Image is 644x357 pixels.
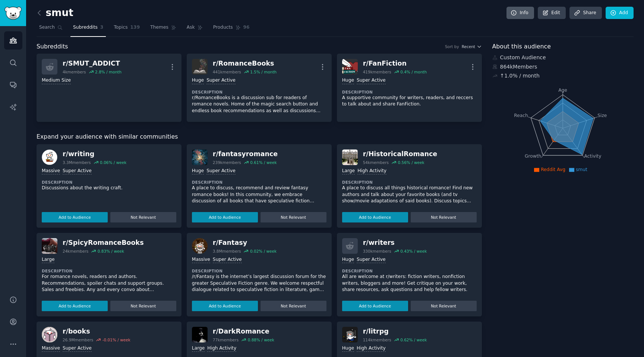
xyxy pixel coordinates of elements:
[42,301,108,311] button: Add to Audience
[342,59,358,75] img: FanFiction
[211,22,252,37] a: Products96
[184,22,205,37] a: Ask
[342,327,358,342] img: litrpg
[42,274,176,293] p: For romance novels, readers and authors. Recommendations, spoiler chats and support groups. Sales...
[37,54,181,122] a: r/SMUT_ADDICT4kmembers2.8% / monthMedium Size
[192,301,258,311] button: Add to Audience
[261,301,326,311] button: Not Relevant
[150,24,168,31] span: Themes
[492,63,634,71] div: 864k Members
[192,274,326,293] p: /r/Fantasy is the internet’s largest discussion forum for the greater Speculative Fiction genre. ...
[42,256,54,263] div: Large
[514,113,528,118] tspan: Reach
[342,274,477,293] p: All are welcome at r/writers: fiction writers, nonfiction writers, bloggers and more! Get critiqu...
[130,24,140,31] span: 139
[102,337,130,342] div: -0.01 % / week
[213,327,274,336] div: r/ DarkRomance
[411,301,477,311] button: Not Relevant
[192,89,326,95] dt: Description
[110,301,176,311] button: Not Relevant
[400,337,427,342] div: 0.62 % / week
[42,180,176,185] dt: Description
[363,59,427,68] div: r/ FanFiction
[213,256,242,263] div: Super Active
[42,149,57,165] img: writing
[400,69,427,75] div: 0.4 % / month
[42,77,71,84] div: Medium Size
[250,69,277,75] div: 1.5 % / month
[206,168,236,175] div: Super Active
[100,24,104,31] span: 3
[363,149,438,159] div: r/ HistoricalRomance
[63,238,144,247] div: r/ SpicyRomanceBooks
[411,212,477,222] button: Not Relevant
[400,249,427,254] div: 0.43 % / week
[192,327,208,342] img: DarkRomance
[363,69,391,75] div: 419k members
[500,72,540,80] div: ↑ 1.0 % / month
[357,168,386,175] div: High Activity
[363,160,389,165] div: 54k members
[363,337,391,342] div: 114k members
[363,249,391,254] div: 330k members
[37,7,73,19] h2: smut
[42,212,108,222] button: Add to Audience
[342,212,408,222] button: Add to Audience
[63,337,93,342] div: 26.9M members
[213,59,277,68] div: r/ RomanceBooks
[363,238,427,247] div: r/ writers
[192,185,326,205] p: A place to discuss, recommend and review fantasy romance books! In this community, we embrace dis...
[63,69,86,75] div: 4k members
[248,337,274,342] div: 0.88 % / week
[192,345,205,352] div: Large
[42,238,57,254] img: SpicyRomanceBooks
[4,7,22,20] img: GummySearch logo
[110,212,176,222] button: Not Relevant
[42,185,176,192] p: Discussions about the writing craft.
[558,88,567,93] tspan: Age
[213,149,278,159] div: r/ fantasyromance
[492,42,551,51] span: About this audience
[42,345,60,352] div: Massive
[342,268,477,274] dt: Description
[597,113,607,118] tspan: Size
[342,77,354,84] div: Huge
[261,212,326,222] button: Not Relevant
[506,7,534,19] a: Info
[192,59,208,75] img: RomanceBooks
[63,149,126,159] div: r/ writing
[192,95,326,114] p: r/RomanceBooks is a discussion sub for readers of romance novels. Home of the magic search button...
[569,7,602,19] a: Share
[148,22,179,37] a: Themes
[462,44,482,49] button: Recent
[462,44,475,49] span: Recent
[357,256,386,263] div: Super Active
[213,24,233,31] span: Products
[70,22,106,37] a: Subreddits3
[63,327,130,336] div: r/ books
[100,160,126,165] div: 0.06 % / week
[213,238,277,247] div: r/ Fantasy
[39,24,55,31] span: Search
[357,77,386,84] div: Super Active
[363,327,427,336] div: r/ litrpg
[342,95,477,108] p: A supportive community for writers, readers, and reccers to talk about and share FanFiction.
[576,167,587,172] span: smut
[357,345,386,352] div: High Activity
[206,77,236,84] div: Super Active
[584,154,601,159] tspan: Activity
[42,327,57,342] img: books
[63,168,92,175] div: Super Active
[192,238,208,254] img: Fantasy
[95,69,121,75] div: 2.8 % / month
[37,22,65,37] a: Search
[213,160,241,165] div: 239k members
[342,89,477,95] dt: Description
[213,69,241,75] div: 441k members
[98,249,124,254] div: 0.83 % / week
[213,337,239,342] div: 77k members
[342,180,477,185] dt: Description
[492,54,634,61] div: Custom Audience
[63,249,88,254] div: 24k members
[192,168,204,175] div: Huge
